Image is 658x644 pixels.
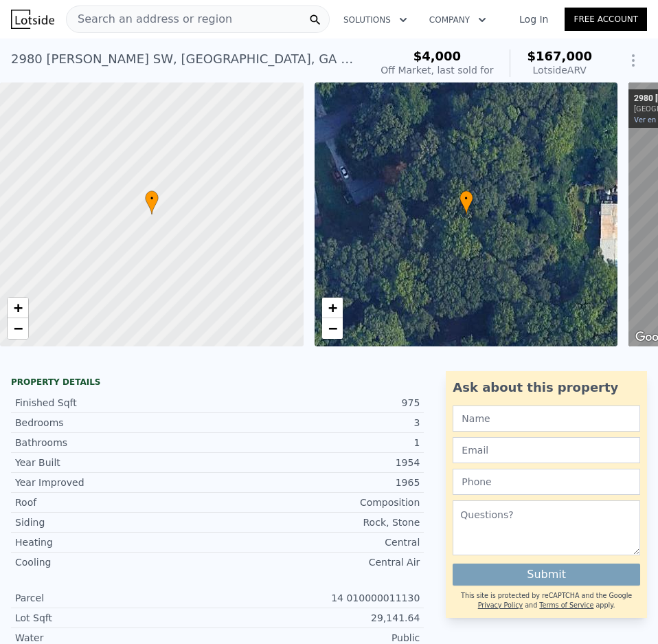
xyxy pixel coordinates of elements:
[8,298,28,318] a: Zoom in
[14,299,23,316] span: +
[15,476,218,489] div: Year Improved
[67,11,232,27] span: Search an address or region
[15,396,218,410] div: Finished Sqft
[460,192,473,205] span: •
[322,318,343,339] a: Zoom out
[460,190,473,214] div: •
[381,63,493,77] div: Off Market, last sold for
[527,63,592,77] div: Lotside ARV
[328,320,337,337] span: −
[8,318,28,339] a: Zoom out
[15,515,218,529] div: Siding
[218,436,420,449] div: 1
[145,192,159,205] span: •
[453,469,640,495] input: Phone
[218,535,420,549] div: Central
[503,12,565,26] a: Log In
[11,49,359,69] div: 2980 [PERSON_NAME] SW , [GEOGRAPHIC_DATA] , GA 30315
[328,299,337,316] span: +
[15,611,218,625] div: Lot Sqft
[15,416,218,430] div: Bedrooms
[218,515,420,529] div: Rock, Stone
[453,564,640,586] button: Submit
[453,591,640,611] div: This site is protected by reCAPTCHA and the Google and apply.
[11,377,424,388] div: Property details
[15,591,218,605] div: Parcel
[565,8,647,31] a: Free Account
[15,436,218,449] div: Bathrooms
[218,416,420,430] div: 3
[15,555,218,569] div: Cooling
[15,535,218,549] div: Heating
[11,10,54,29] img: Lotside
[453,437,640,463] input: Email
[218,456,420,469] div: 1954
[527,49,592,63] span: $167,000
[145,190,159,214] div: •
[218,611,420,625] div: 29,141.64
[218,555,420,569] div: Central Air
[539,601,593,609] a: Terms of Service
[453,378,640,397] div: Ask about this property
[218,476,420,489] div: 1965
[478,601,523,609] a: Privacy Policy
[14,320,23,337] span: −
[15,496,218,509] div: Roof
[218,591,420,605] div: 14 010000011130
[322,298,343,318] a: Zoom in
[620,47,647,74] button: Show Options
[15,456,218,469] div: Year Built
[218,496,420,509] div: Composition
[332,8,418,32] button: Solutions
[453,406,640,432] input: Name
[418,8,497,32] button: Company
[218,396,420,410] div: 975
[413,49,461,63] span: $4,000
